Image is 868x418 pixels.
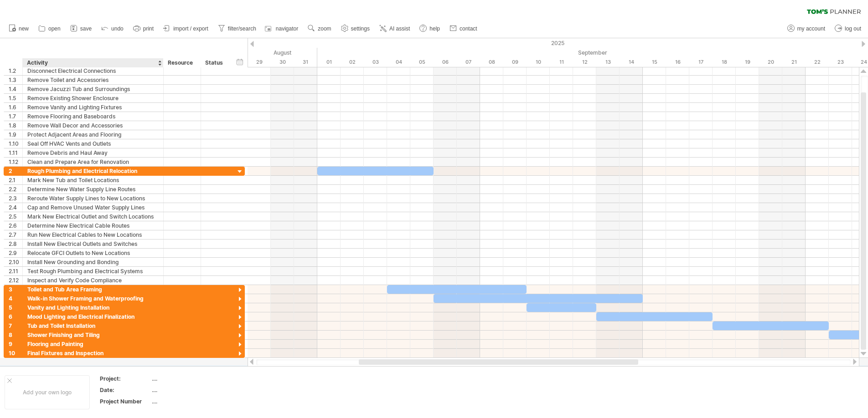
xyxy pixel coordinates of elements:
div: Remove Vanity and Lighting Fixtures [27,103,159,112]
span: open [48,25,61,32]
div: Wednesday, 17 September 2025 [689,57,713,67]
span: help [429,25,440,32]
div: Monday, 22 September 2025 [806,57,829,67]
div: Resource [168,58,196,67]
span: contact [460,25,477,32]
div: Date: [100,386,150,394]
div: Tuesday, 16 September 2025 [666,57,689,67]
div: Mark New Electrical Outlet and Switch Locations [27,212,159,221]
div: 2.4 [9,203,22,212]
div: 1.10 [9,139,22,148]
span: new [19,25,29,32]
div: Rough Plumbing and Electrical Relocation [27,167,159,175]
div: Remove Debris and Haul Away [27,148,159,157]
div: Tuesday, 2 September 2025 [341,57,364,67]
span: my account [797,25,825,32]
div: Shower Finishing and Tiling [27,331,159,339]
div: 1.6 [9,103,22,112]
a: new [6,23,31,35]
span: filter/search [228,25,256,32]
div: 4 [9,294,22,303]
div: Status [205,58,225,67]
div: 1.5 [9,94,22,102]
div: Toilet and Tub Area Framing [27,285,159,294]
div: Thursday, 4 September 2025 [387,57,410,67]
div: Sunday, 14 September 2025 [620,57,643,67]
div: .... [152,386,228,394]
div: Relocate GFCI Outlets to New Locations [27,249,159,257]
a: contact [447,23,480,35]
div: Monday, 1 September 2025 [317,57,341,67]
div: 1.8 [9,121,22,130]
a: import / export [161,23,211,35]
div: Project Number [100,398,150,405]
div: Friday, 12 September 2025 [573,57,596,67]
div: Inspect and Verify Code Compliance [27,276,159,285]
div: 8 [9,331,22,339]
div: 9 [9,340,22,348]
div: Remove Wall Decor and Accessories [27,121,159,130]
div: Tuesday, 23 September 2025 [829,57,852,67]
span: import / export [173,25,208,32]
div: 2.10 [9,258,22,266]
div: Saturday, 13 September 2025 [596,57,620,67]
div: 2.12 [9,276,22,285]
div: 1.2 [9,66,22,75]
div: Thursday, 18 September 2025 [713,57,736,67]
a: open [36,23,63,35]
a: settings [339,23,372,35]
div: .... [152,375,228,382]
span: log out [845,25,861,32]
div: 10 [9,349,22,357]
div: Reroute Water Supply Lines to New Locations [27,194,159,203]
div: 2.3 [9,194,22,203]
div: Tuesday, 9 September 2025 [503,57,527,67]
div: Sunday, 7 September 2025 [457,57,480,67]
div: Saturday, 30 August 2025 [271,57,294,67]
div: Walk-in Shower Framing and Waterproofing [27,294,159,303]
div: Mark New Tub and Toilet Locations [27,176,159,184]
div: Remove Existing Shower Enclosure [27,94,159,102]
div: 2.5 [9,212,22,221]
div: Monday, 15 September 2025 [643,57,666,67]
div: Project: [100,375,150,382]
div: Saturday, 6 September 2025 [434,57,457,67]
a: my account [785,23,828,35]
div: 1.3 [9,76,22,84]
span: settings [351,25,370,32]
span: navigator [276,25,298,32]
div: 1.12 [9,158,22,166]
div: 7 [9,321,22,330]
div: Friday, 19 September 2025 [736,57,759,67]
div: Mood Lighting and Electrical Finalization [27,312,159,321]
div: Vanity and Lighting Installation [27,303,159,312]
div: Determine New Water Supply Line Routes [27,185,159,194]
div: Test Rough Plumbing and Electrical Systems [27,267,159,275]
div: Remove Jacuzzi Tub and Surroundings [27,85,159,93]
div: Add your own logo [5,375,90,409]
div: 1.11 [9,148,22,157]
div: Saturday, 20 September 2025 [759,57,782,67]
div: Sunday, 21 September 2025 [782,57,806,67]
div: Sunday, 31 August 2025 [294,57,317,67]
div: Remove Toilet and Accessories [27,76,159,84]
div: Wednesday, 10 September 2025 [527,57,550,67]
div: Run New Electrical Cables to New Locations [27,230,159,239]
div: Determine New Electrical Cable Routes [27,221,159,230]
div: Final Fixtures and Inspection [27,349,159,357]
div: 5 [9,303,22,312]
span: AI assist [389,25,410,32]
span: print [143,25,154,32]
span: save [80,25,92,32]
div: Friday, 29 August 2025 [248,57,271,67]
div: 1.7 [9,112,22,121]
span: undo [111,25,124,32]
a: help [417,23,443,35]
div: 1.4 [9,85,22,93]
a: print [131,23,156,35]
div: 2.1 [9,176,22,184]
a: save [68,23,94,35]
div: 2.11 [9,267,22,275]
div: .... [152,398,228,405]
a: navigator [263,23,301,35]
